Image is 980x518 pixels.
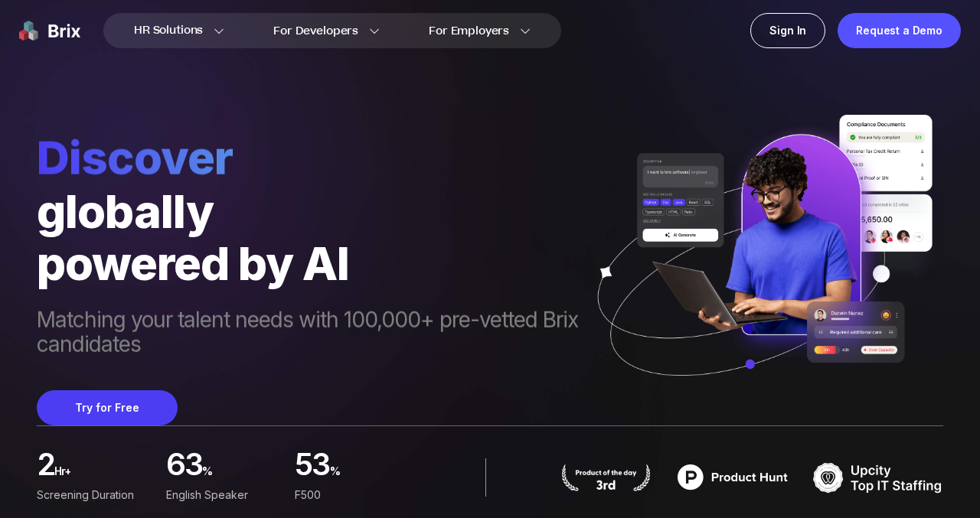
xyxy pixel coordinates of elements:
[838,13,961,48] a: Request a Demo
[37,487,154,503] div: Screening duration
[429,23,509,39] span: For Employers
[750,13,825,48] a: Sign In
[37,237,578,289] div: powered by AI
[37,451,54,484] span: 2
[813,458,943,497] img: TOP IT STAFFING
[295,451,330,484] span: 53
[134,18,203,43] span: HR Solutions
[37,185,578,237] div: globally
[54,459,153,492] span: hr+
[166,451,203,484] span: 63
[273,23,358,39] span: For Developers
[330,459,412,492] span: %
[37,390,178,425] button: Try for Free
[560,464,652,491] img: product hunt badge
[295,487,412,503] div: F500
[202,459,283,492] span: %
[37,308,578,360] span: Matching your talent needs with 100,000+ pre-vetted Brix candidates
[166,487,283,503] div: English Speaker
[37,130,578,185] span: Discover
[668,458,798,497] img: product hunt badge
[578,115,943,408] img: ai generate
